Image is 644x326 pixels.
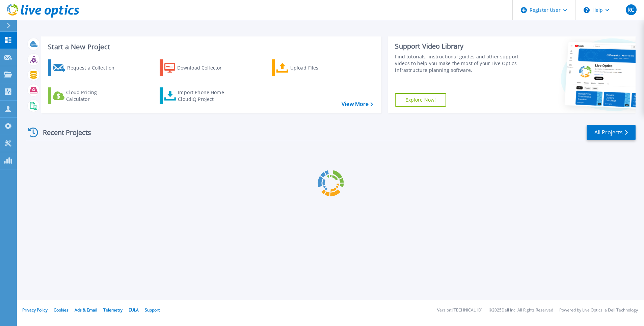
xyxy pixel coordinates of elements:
a: Ads & Email [75,307,97,313]
div: Request a Collection [67,61,121,75]
div: Recent Projects [26,124,100,141]
a: Upload Files [272,59,347,76]
div: Support Video Library [395,42,521,51]
a: View More [342,101,373,107]
a: All Projects [587,125,636,140]
a: Cloud Pricing Calculator [48,87,123,104]
li: Powered by Live Optics, a Dell Technology [559,308,638,313]
a: Privacy Policy [22,307,48,313]
div: Download Collector [177,61,231,75]
span: RC [627,7,634,12]
a: Support [145,307,160,313]
div: Upload Files [290,61,344,75]
li: © 2025 Dell Inc. All Rights Reserved [489,308,553,313]
h3: Start a New Project [48,43,373,51]
div: Find tutorials, instructional guides and other support videos to help you make the most of your L... [395,53,521,74]
div: Cloud Pricing Calculator [66,89,120,103]
a: Request a Collection [48,59,123,76]
a: Cookies [54,307,69,313]
a: EULA [129,307,139,313]
li: Version: [TECHNICAL_ID] [437,308,483,313]
a: Explore Now! [395,93,446,107]
div: Import Phone Home CloudIQ Project [178,89,231,103]
a: Telemetry [103,307,123,313]
a: Download Collector [160,59,235,76]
